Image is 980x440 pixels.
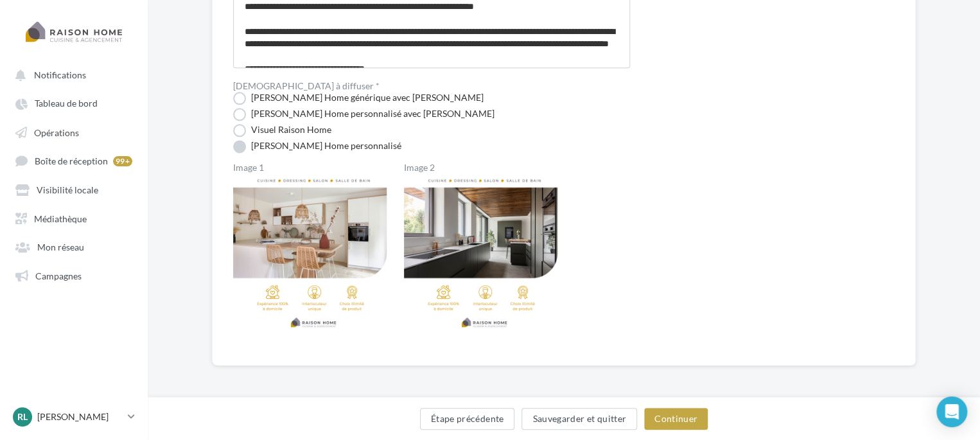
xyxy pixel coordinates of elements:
[233,163,394,172] label: Image 1
[35,98,98,109] span: Tableau de bord
[35,155,108,166] span: Boîte de réception
[8,177,140,200] a: Visibilité locale
[8,120,140,143] a: Opérations
[233,124,331,137] label: Visuel Raison Home
[10,405,137,429] a: RL [PERSON_NAME]
[233,108,494,121] label: [PERSON_NAME] Home personnalisé avec [PERSON_NAME]
[936,396,967,427] div: Open Intercom Messenger
[644,408,708,430] button: Continuer
[35,270,82,281] span: Campagnes
[113,156,132,166] div: 99+
[233,140,401,153] label: [PERSON_NAME] Home personnalisé
[404,173,564,334] img: Image 2
[404,163,564,172] label: Image 2
[521,408,637,430] button: Sauvegarder et quitter
[420,408,515,430] button: Étape précédente
[233,92,484,105] label: [PERSON_NAME] Home générique avec [PERSON_NAME]
[37,410,123,423] p: [PERSON_NAME]
[34,213,87,224] span: Médiathèque
[34,69,86,80] span: Notifications
[233,82,380,91] label: [DEMOGRAPHIC_DATA] à diffuser *
[8,206,140,229] a: Médiathèque
[17,410,28,423] span: RL
[8,91,140,114] a: Tableau de bord
[8,63,135,86] button: Notifications
[8,234,140,258] a: Mon réseau
[37,242,84,252] span: Mon réseau
[34,127,79,137] span: Opérations
[37,184,98,195] span: Visibilité locale
[233,173,394,334] img: Image 1
[8,148,140,172] a: Boîte de réception 99+
[8,263,140,286] a: Campagnes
